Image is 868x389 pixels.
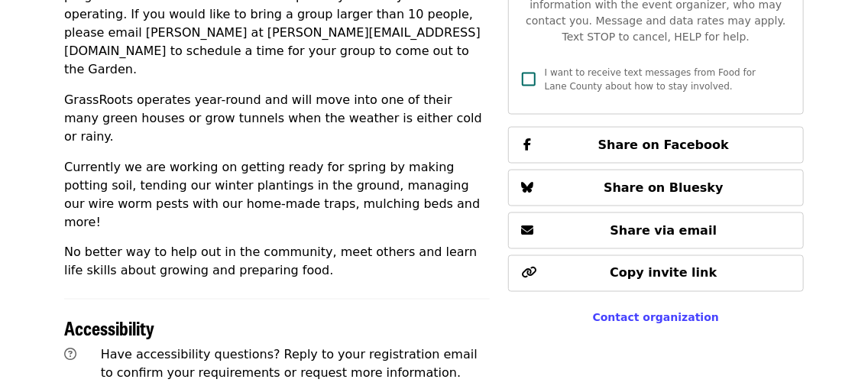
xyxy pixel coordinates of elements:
p: No better way to help out in the community, meet others and learn life skills about growing and p... [64,244,490,280]
span: Copy invite link [610,266,717,280]
span: Share on Bluesky [604,180,724,195]
button: Copy invite link [508,255,804,292]
a: Contact organization [593,312,719,324]
button: Share on Facebook [508,127,804,164]
p: Currently we are working on getting ready for spring by making potting soil, tending our winter p... [64,158,490,232]
p: GrassRoots operates year-round and will move into one of their many green houses or grow tunnels ... [64,91,490,146]
span: Share on Facebook [598,138,729,152]
i: question-circle icon [64,348,76,362]
button: Share on Bluesky [508,170,804,206]
button: Share via email [508,212,804,249]
span: Share via email [611,223,717,238]
span: I want to receive text messages from Food for Lane County about how to stay involved. [545,67,756,92]
span: Have accessibility questions? Reply to your registration email to confirm your requirements or re... [101,348,478,381]
span: Accessibility [64,315,154,342]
